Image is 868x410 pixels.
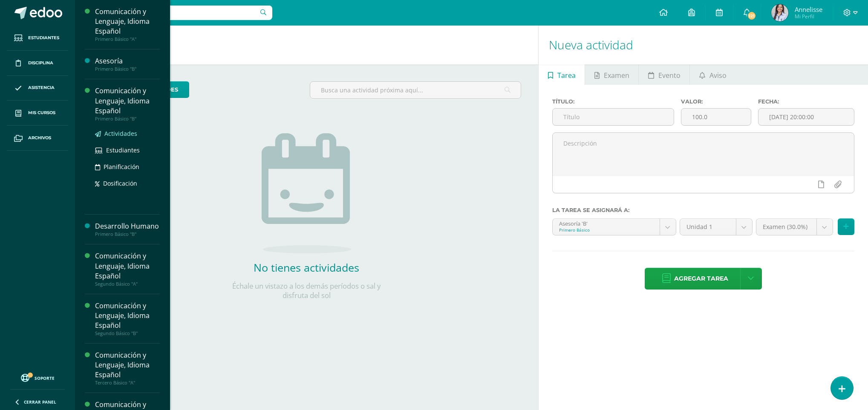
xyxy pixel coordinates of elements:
a: Asesoría 'B'Primero Básico [553,219,676,235]
a: Unidad 1 [680,219,752,235]
div: Segundo Básico "A" [95,281,160,287]
div: Desarrollo Humano [95,221,160,231]
span: Unidad 1 [686,219,730,235]
a: Examen [585,64,638,85]
input: Busca una actividad próxima aquí... [310,82,520,98]
div: Asesoría 'B' [559,219,653,227]
span: Examen (30.0%) [763,219,810,235]
div: Comunicación y Lenguaje, Idioma Español [95,350,160,380]
a: Asistencia [7,76,68,101]
div: Primero Básico "B" [95,66,160,72]
a: Dosificación [95,178,160,188]
a: Evento [639,64,689,85]
input: Título [553,109,674,125]
a: Actividades [95,129,160,138]
span: Actividades [104,129,137,138]
div: Primero Básico "B" [95,231,160,237]
a: Disciplina [7,51,68,76]
span: Planificación [104,163,139,171]
div: Primero Básico "B" [95,116,160,122]
div: Primero Básico "A" [95,36,160,42]
span: Cerrar panel [24,399,56,405]
div: Comunicación y Lenguaje, Idioma Español [95,7,160,36]
span: Evento [658,65,681,86]
input: Fecha de entrega [758,109,854,125]
a: Comunicación y Lenguaje, Idioma EspañolTercero Básico "A" [95,350,160,386]
h1: Actividades [85,26,528,64]
img: ce85313aab1a127fef2f1313fe16fa65.png [771,4,788,21]
span: Soporte [35,375,55,381]
span: Aviso [709,65,727,86]
a: Estudiantes [7,26,68,51]
span: Estudiantes [28,34,59,41]
a: Comunicación y Lenguaje, Idioma EspañolSegundo Básico "A" [95,251,160,287]
a: Examen (30.0%) [756,219,833,235]
img: no_activities.png [262,133,351,253]
a: AsesoríaPrimero Básico "B" [95,56,160,72]
a: Desarrollo HumanoPrimero Básico "B" [95,221,160,237]
div: Segundo Básico "B" [95,330,160,336]
div: Primero Básico [559,227,653,233]
div: Tercero Básico "A" [95,380,160,386]
input: Busca un usuario... [81,6,272,20]
a: Soporte [10,372,65,383]
span: Tarea [557,65,576,86]
label: Fecha: [758,98,854,105]
a: Planificación [95,162,160,172]
a: Comunicación y Lenguaje, Idioma EspañolSegundo Básico "B" [95,301,160,336]
div: Comunicación y Lenguaje, Idioma Español [95,301,160,330]
span: Agregar tarea [674,268,728,289]
div: Asesoría [95,56,160,66]
label: Valor: [681,98,751,105]
input: Puntos máximos [681,109,751,125]
a: Comunicación y Lenguaje, Idioma EspañolPrimero Básico "A" [95,7,160,42]
span: Mis cursos [28,109,55,116]
span: Disciplina [28,60,53,66]
a: Tarea [539,64,585,85]
label: Título: [552,98,674,105]
h1: Nueva actividad [549,26,858,64]
a: Aviso [690,64,735,85]
span: Dosificación [103,179,137,187]
span: Estudiantes [106,146,140,154]
span: 121 [747,11,756,20]
a: Estudiantes [95,145,160,155]
span: Examen [604,65,629,86]
div: Comunicación y Lenguaje, Idioma Español [95,86,160,115]
span: Annelisse [795,5,822,14]
span: Archivos [28,135,51,141]
h2: No tienes actividades [221,260,392,275]
label: La tarea se asignará a: [552,207,854,213]
span: Asistencia [28,84,55,91]
div: Comunicación y Lenguaje, Idioma Español [95,251,160,281]
p: Échale un vistazo a los demás períodos o sal y disfruta del sol [221,281,392,300]
span: Mi Perfil [795,13,822,20]
a: Mis cursos [7,100,68,126]
a: Comunicación y Lenguaje, Idioma EspañolPrimero Básico "B" [95,86,160,121]
a: Archivos [7,126,68,151]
